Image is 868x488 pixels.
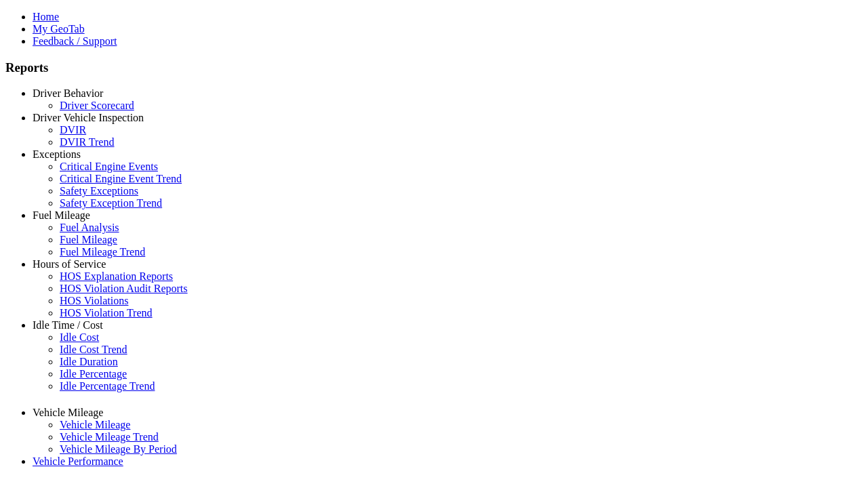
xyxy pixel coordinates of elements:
a: Idle Cost [60,331,99,343]
a: Vehicle Mileage [60,419,130,430]
a: HOS Violation Audit Reports [60,283,188,294]
a: Vehicle Mileage Trend [60,431,159,443]
a: Safety Exceptions [60,185,138,197]
h3: Reports [5,60,863,75]
a: Driver Scorecard [60,100,134,111]
a: HOS Explanation Reports [60,270,173,282]
a: Fuel Mileage Trend [60,246,145,258]
a: Safety Exception Trend [60,197,162,209]
a: Fuel Analysis [60,222,119,233]
a: My GeoTab [33,23,85,35]
a: Idle Percentage Trend [60,380,155,392]
a: DVIR [60,124,86,136]
a: Home [33,11,59,22]
a: Fuel Mileage [33,209,90,221]
a: DVIR Trend [60,136,114,148]
a: Idle Percentage [60,368,127,380]
a: Driver Behavior [33,87,103,99]
a: Feedback / Support [33,35,117,47]
a: Exceptions [33,148,81,160]
a: Hours of Service [33,258,106,270]
a: Fuel Mileage [60,234,117,245]
a: HOS Violations [60,295,128,306]
a: Driver Vehicle Inspection [33,112,144,123]
a: HOS Violation Trend [60,307,153,319]
a: Vehicle Performance [33,455,123,467]
a: Idle Time / Cost [33,319,103,331]
a: Idle Cost Trend [60,344,127,355]
a: Idle Duration [60,356,118,367]
a: Critical Engine Event Trend [60,173,182,184]
a: Vehicle Mileage By Period [60,443,177,455]
a: Critical Engine Events [60,161,158,172]
a: Vehicle Mileage [33,407,103,418]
